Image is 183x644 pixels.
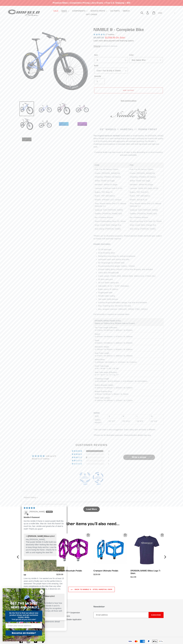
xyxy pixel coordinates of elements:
td: Fork: Fox 36 Factory 150mm [129,168,164,171]
img: Load image into Gallery viewer, NIMBLE 9 - Complete Bike [56,117,71,131]
label: Size [94,54,128,56]
td: Head Tube Length S-100mm / M-105mm / L-115mm / XL-125mm [94,396,164,402]
a: More payment options [94,100,163,102]
td: Stack S-634mm / M-638mm / L-648mm / XL-656mm [94,339,164,345]
span: 4130 chromoly steel [98,252,115,254]
td: Chainring: e*thirteen 32t Round [94,175,129,179]
td: Stem: [94,219,129,223]
label: Quantity [94,75,128,78]
td: Cassette: e*thirteen Helix-R 9-50t [94,187,129,190]
td: S [107,414,122,418]
div: XL [151,415,162,418]
span: On Sale! [116,36,125,39]
span: COMPONENTS [72,10,85,12]
div: 16 [108,450,111,452]
div: 1 [108,456,111,458]
p: Newsletter [93,605,164,608]
td: Cranks: [PERSON_NAME] AM [94,171,129,175]
button: COMPONENTS [71,9,89,13]
span: 29" WHEELS // HARDTAIL // 150MM FRONT [100,128,157,131]
img: Load image into Gallery viewer, NIMBLE 9 - Complete Bike [19,132,34,147]
button: Become an Insider! [6,630,42,636]
th: [PERSON_NAME] Nimble 9 Geo (Based on 150mm fork, 563mm Axle to Crown) [94,318,164,326]
td: Chainstay Length S-415-430mm / M-415-430mm / L-415-430mm / XL-415-430mm [94,377,164,383]
a: Learn more about payment and financing options [93,40,134,42]
span: GET THE LATEST [10,601,37,606]
span: Custom sliding Boost 148mm x 12mm rear dropouts, axle included [98,268,153,270]
td: Seat Tube Angle (Effective) S-77° / M-77° / L-77° / XL-77° [94,370,164,377]
span: Includes dropouts/derailleur hanger, rear axle and hardware [98,301,147,304]
strong: The original hardcore hardtail. [93,135,120,137]
td: Bottom Bracket Drop S-50mm / M-50mm / L-50mm / XL-50mm [94,390,164,396]
td: Derailleur: SRAM GX Eagle [94,183,129,187]
td: Seat Clamp: [PERSON_NAME] [94,227,129,231]
span: Base Stem 35 / 40mm [107,220,126,222]
span: 34.9 or 35mm clamp size [98,282,119,284]
img: Load image into Gallery viewer, NIMBLE 9 - Complete Bike [38,102,52,116]
img: Load image into Gallery viewer, NIMBLE 9 - Complete Bike [38,117,52,131]
span: Be the first to find out about new product drops and get exclusive insider deals. [9,612,38,618]
img: Load image into Gallery viewer, NIMBLE 9 - Complete Bike [75,102,90,116]
button: Next [162,533,168,580]
div: L [137,415,148,418]
a: Load More [83,507,100,512]
div: 94% (16) reviews with 5 star rating [72,450,82,452]
img: Load image into Gallery viewer, NIMBLE 9 - Complete Bike [75,117,90,131]
label: Color [129,54,163,56]
span: 4.88 out of 5 [46,455,56,457]
label: Build [94,64,128,67]
td: Bar: e*thirteen 800mm [129,216,164,219]
b: FRAME FEATURES [93,243,110,245]
h2: Customer Reviews [24,443,159,447]
span: Recommended fork length: 140mm - 160mm [98,265,135,267]
span: e*thirteen [100,220,107,222]
a: Dealer Application [67,618,81,621]
div: 5'5"-5'11" [123,420,134,423]
img: Judge.me Diamond Transparent Shop medal [93,472,103,483]
p: Got the nimble 9 frame in sweet purple! Built this up as a mullet bike. Man do I love this frame!... [24,520,65,530]
div: Based on 17 reviews [32,458,56,460]
a: CBF™ Suspension [64,612,80,614]
td: Head Tube Angle S-66° / M-66° / L-66° / XL-66° [94,364,164,370]
a: Judge.me Diamond Transparent Shop medal 100.0 [93,472,103,483]
td: Cassette: SRAM X01 Eagle 10-52t [129,187,164,190]
td: Tires: Maxxis Minion DHF 2.5 / Maxxis Dissector 2.4 [129,202,164,208]
span: [PERSON_NAME] [29,511,45,513]
th: CORE [94,163,129,168]
span: Add to cart [123,89,134,91]
td: Fork: Fox 36 Factory 150mm [94,168,129,171]
span: NEWS AND DEALS [11,605,37,609]
span: 5 star review [24,507,35,509]
span: 4.88 stars [93,33,105,36]
td: Saddles: [PERSON_NAME] SDG [129,212,164,216]
em: *This size chart is only a suggestion. Every riding style and body is different. [93,429,156,431]
td: Shifter: SRAM X01 Eagle [129,179,164,183]
span: GIFT CARDS [86,13,97,16]
div: RIDER HEIGHT [95,419,106,424]
span: SALE [53,10,58,12]
p: Love my nimble 9. I’ve wanted one for at least 15 years and to finally own it at the perfect time... [24,577,65,590]
a: GIFT CARDS [85,13,99,16]
b: Nimble 9 frameset [24,516,65,519]
td: Shifter: SRAM GX Eagle [94,179,129,183]
input: Enter your email address [6,623,42,628]
img: Judge.me Diamond Authentic Shop medal [80,472,90,483]
li: Brake mount: IS 160mm [98,288,164,291]
td: Derailleur: SRAM X01 Eagle [129,183,164,187]
span: MERCH [123,10,130,12]
img: Load image into Gallery viewer, NIMBLE 9 - Complete Bike [19,102,34,116]
td: Grips: Lizard Skins Charger Evo [94,223,129,227]
div: 100.0 [83,483,87,485]
em: Complete builds may take seven to 10 days to ship depending on in-stock inventory and parts avail... [94,151,163,156]
button: Add to cart [94,87,163,93]
button: Subscribe [149,612,164,618]
a: Write a review [123,455,155,460]
button: SERVICE PARTS [89,9,108,13]
span: Subscribe [151,614,161,616]
td: Wheels: e*thirteen LG1+ Enduro [94,198,129,202]
span: Full assembly required. [102,238,121,240]
td: Seat Clamp: [PERSON_NAME] [129,227,164,231]
div: Average rating is 4.88 stars [32,455,56,458]
td: Stem: [129,219,164,223]
td: Tires: Maxxis Minion DHF 2.5 / Maxxis Dissector 2.4 [94,202,129,208]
